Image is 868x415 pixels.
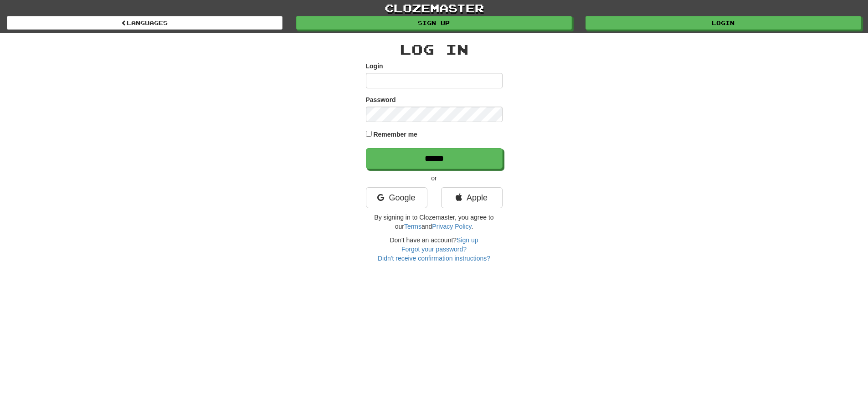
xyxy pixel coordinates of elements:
a: Sign up [457,236,478,244]
a: Privacy Policy [432,223,471,230]
p: or [366,174,503,183]
a: Login [586,16,861,30]
a: Apple [441,187,503,208]
h2: Log In [366,42,503,57]
a: Languages [7,16,282,30]
p: By signing in to Clozemaster, you agree to our and . [366,213,503,231]
div: Don't have an account? [366,236,503,263]
label: Login [366,61,383,71]
a: Didn't receive confirmation instructions? [378,255,490,262]
a: Forgot your password? [401,246,467,253]
a: Terms [404,223,421,230]
a: Google [366,187,427,208]
label: Password [366,95,396,104]
label: Remember me [373,130,417,139]
a: Sign up [296,16,572,30]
